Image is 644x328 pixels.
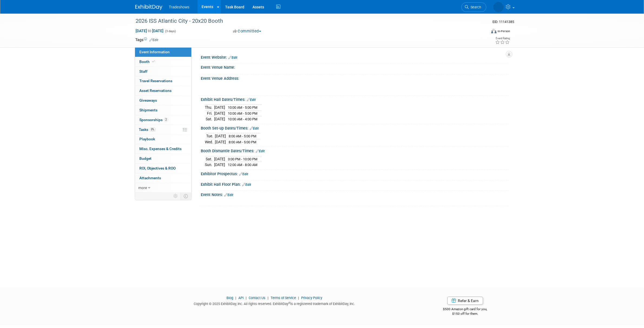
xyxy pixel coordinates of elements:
[135,164,191,173] a: ROI, Objectives & ROO
[229,140,256,144] span: 8:00 AM - 5:00 PM
[165,29,176,33] span: (3 days)
[201,63,509,70] div: Event Venue Name:
[215,133,226,139] td: [DATE]
[135,144,191,154] a: Misc. Expenses & Credits
[454,28,510,36] div: Event Format
[301,296,322,300] a: Privacy Policy
[135,96,191,105] a: Giveaways
[229,134,256,138] span: 8:00 AM - 5:00 PM
[491,29,497,33] img: Format-Inperson.png
[139,156,152,161] span: Budget
[139,59,156,64] span: Booth
[447,297,483,305] a: Refer & Earn
[228,163,257,167] span: 12:00 AM - 8:00 AM
[201,191,509,198] div: Event Notes:
[135,5,162,10] img: ExhibitDay
[238,296,244,300] a: API
[205,139,215,145] td: Wed.
[171,193,180,200] td: Personalize Event Tab Strip
[139,69,147,74] span: Staff
[149,38,158,42] a: Edit
[139,98,157,102] span: Giveaways
[461,2,486,12] a: Search
[231,28,263,34] button: Committed
[214,110,225,116] td: [DATE]
[205,162,214,168] td: Sun.
[135,173,191,183] a: Attachments
[492,20,514,24] span: Event ID: 11141385
[201,74,509,81] div: Event Venue Address:
[135,125,191,134] a: Tasks0%
[201,180,509,187] div: Exhibit Hall Floor Plan:
[147,29,152,33] span: to
[214,156,225,162] td: [DATE]
[135,37,158,42] td: Tags
[139,88,172,93] span: Asset Reservations
[201,170,509,177] div: Exhibitor Prospectus:
[135,154,191,163] a: Budget
[201,147,509,154] div: Booth Dismantle Dates/Times:
[139,108,157,112] span: Shipments
[135,86,191,95] a: Asset Reservations
[266,296,270,300] span: |
[495,37,510,40] div: Event Rating
[135,47,191,57] a: Event Information
[201,53,509,60] div: Event Website:
[201,95,509,102] div: Exhibit Hall Dates/Times:
[205,110,214,116] td: Fri.
[271,296,296,300] a: Terms of Service
[135,183,191,193] a: more
[422,312,509,316] div: $150 off for them.
[139,166,176,170] span: ROI, Objectives & ROO
[228,105,257,110] span: 10:00 AM - 5:00 PM
[139,79,172,83] span: Travel Reservations
[135,57,191,67] a: Booth
[135,300,413,306] div: Copyright © 2025 ExhibitDay, Inc. All rights reserved. ExhibitDay is a registered trademark of Ex...
[224,193,233,197] a: Edit
[250,127,259,130] a: Edit
[139,127,156,132] span: Tasks
[205,105,214,111] td: Thu.
[256,149,265,153] a: Edit
[288,302,290,304] sup: ®
[152,60,155,63] i: Booth reservation complete
[497,29,510,33] div: In-Person
[139,118,168,122] span: Sponsorships
[135,115,191,125] a: Sponsorships2
[228,56,237,59] a: Edit
[138,185,147,190] span: more
[139,176,161,180] span: Attachments
[169,5,189,9] span: Tradeshows
[214,105,225,111] td: [DATE]
[180,193,192,200] td: Toggle Event Tabs
[135,134,191,144] a: Playbook
[215,139,226,145] td: [DATE]
[228,117,257,121] span: 10:00 AM - 4:00 PM
[201,124,509,131] div: Booth Set-up Dates/Times:
[493,2,504,12] img: Linda Yilmazian
[164,118,168,122] span: 2
[139,147,182,151] span: Misc. Expenses & Credits
[135,76,191,86] a: Travel Reservations
[139,137,155,141] span: Playbook
[135,67,191,76] a: Staff
[249,296,265,300] a: Contact Us
[205,156,214,162] td: Sat.
[242,183,251,187] a: Edit
[135,28,164,33] span: [DATE] [DATE]
[205,133,215,139] td: Tue.
[297,296,300,300] span: |
[239,172,248,176] a: Edit
[135,105,191,115] a: Shipments
[226,296,233,300] a: Blog
[247,98,256,102] a: Edit
[244,296,248,300] span: |
[150,127,156,131] span: 0%
[469,5,481,9] span: Search
[139,50,170,54] span: Event Information
[214,116,225,122] td: [DATE]
[422,303,509,316] div: $500 Amazon gift card for you,
[228,111,257,115] span: 10:00 AM - 5:00 PM
[228,157,257,161] span: 3:00 PM - 10:00 PM
[214,162,225,168] td: [DATE]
